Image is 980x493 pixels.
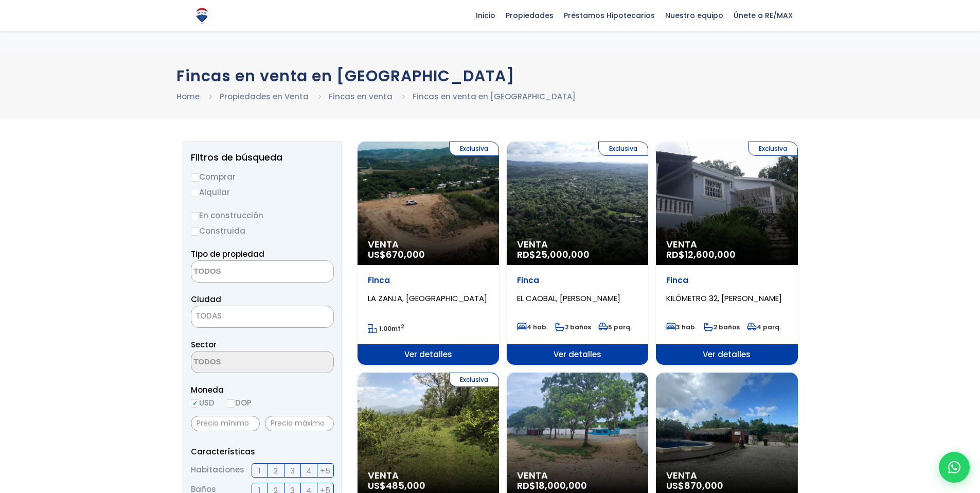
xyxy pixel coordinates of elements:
span: Exclusiva [449,142,499,156]
span: Venta [368,470,489,481]
span: Ver detalles [358,344,499,365]
span: US$ [666,479,723,492]
span: Nuestro equipo [660,8,728,23]
input: En construcción [191,212,199,220]
span: Venta [666,239,787,250]
span: Inicio [471,8,501,23]
span: 18,000,000 [536,479,587,492]
span: mt [368,324,404,333]
span: Tipo de propiedad [191,249,264,259]
span: Exclusiva [598,142,648,156]
span: RD$ [666,248,736,261]
span: Moneda [191,383,334,396]
span: 2 baños [555,323,591,331]
a: Fincas en venta [329,91,393,102]
a: Exclusiva Venta US$670,000 Finca LA ZANJA, [GEOGRAPHIC_DATA] 1.00mt2 Ver detalles [358,142,499,365]
li: Fincas en venta en [GEOGRAPHIC_DATA] [413,90,576,103]
input: Alquilar [191,189,199,197]
span: TODAS [191,309,333,323]
span: 2 [274,464,278,477]
span: Únete a RE/MAX [728,8,798,23]
span: Sector [191,339,217,350]
h2: Filtros de búsqueda [191,152,334,163]
label: Construida [191,224,334,237]
span: Venta [666,470,787,481]
h1: Fincas en venta en [GEOGRAPHIC_DATA] [176,67,804,85]
span: EL CAOBAL, [PERSON_NAME] [517,293,620,304]
label: En construcción [191,209,334,222]
input: Precio máximo [265,416,334,431]
input: Construida [191,227,199,236]
span: 2 baños [704,323,740,331]
span: 3 [290,464,295,477]
textarea: Search [191,261,291,283]
span: Venta [368,239,489,250]
a: Exclusiva Venta RD$25,000,000 Finca EL CAOBAL, [PERSON_NAME] 4 hab. 2 baños 5 parq. Ver detalles [507,142,648,365]
span: 870,000 [684,479,723,492]
span: Ver detalles [507,344,648,365]
textarea: Search [191,351,291,374]
span: KILÓMETRO 32, [PERSON_NAME] [666,293,782,304]
span: Exclusiva [748,142,798,156]
p: Finca [368,275,489,286]
p: Finca [517,275,638,286]
span: +5 [320,464,330,477]
span: Ver detalles [656,344,797,365]
p: Finca [666,275,787,286]
span: 25,000,000 [536,248,590,261]
span: 4 [306,464,311,477]
a: Home [176,91,200,102]
span: Préstamos Hipotecarios [559,8,660,23]
input: Precio mínimo [191,416,260,431]
span: US$ [368,248,425,261]
span: 1.00 [379,324,391,333]
span: Propiedades [501,8,559,23]
span: 3 hab. [666,323,697,331]
label: Alquilar [191,186,334,199]
span: 670,000 [386,248,425,261]
span: 1 [258,464,261,477]
span: 4 parq. [747,323,781,331]
span: RD$ [517,248,590,261]
span: US$ [368,479,425,492]
span: 5 parq. [598,323,632,331]
span: Venta [517,239,638,250]
span: 12,600,000 [685,248,736,261]
span: 485,000 [386,479,425,492]
span: RD$ [517,479,587,492]
a: Exclusiva Venta RD$12,600,000 Finca KILÓMETRO 32, [PERSON_NAME] 3 hab. 2 baños 4 parq. Ver detalles [656,142,797,365]
span: Venta [517,470,638,481]
label: Comprar [191,170,334,183]
input: USD [191,399,199,408]
input: Comprar [191,173,199,182]
input: DOP [227,399,235,408]
span: Habitaciones [191,463,244,478]
a: Propiedades en Venta [220,91,309,102]
span: Exclusiva [449,373,499,387]
sup: 2 [401,323,404,330]
label: DOP [227,396,252,409]
p: Características [191,445,334,458]
label: USD [191,396,215,409]
span: Ciudad [191,294,221,305]
span: TODAS [195,310,222,321]
img: Logo de REMAX [193,7,211,25]
span: TODAS [191,306,334,328]
span: LA ZANJA, [GEOGRAPHIC_DATA] [368,293,487,304]
span: 4 hab. [517,323,548,331]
